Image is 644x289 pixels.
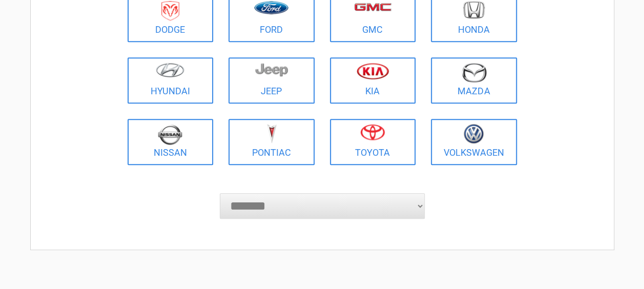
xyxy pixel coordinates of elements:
a: Mazda [431,57,517,104]
img: gmc [354,3,391,11]
img: dodge [161,1,179,21]
a: Toyota [330,119,416,165]
img: kia [357,63,389,79]
img: honda [463,1,485,19]
img: ford [254,1,288,14]
a: Hyundai [128,57,214,104]
img: toyota [360,124,385,140]
img: hyundai [156,63,184,77]
img: jeep [255,63,288,77]
a: Kia [330,57,416,104]
a: Jeep [228,57,315,104]
img: nissan [158,124,182,145]
a: Pontiac [228,119,315,165]
a: Nissan [128,119,214,165]
img: mazda [461,63,487,82]
a: Volkswagen [431,119,517,165]
img: pontiac [266,124,277,143]
img: volkswagen [464,124,484,144]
